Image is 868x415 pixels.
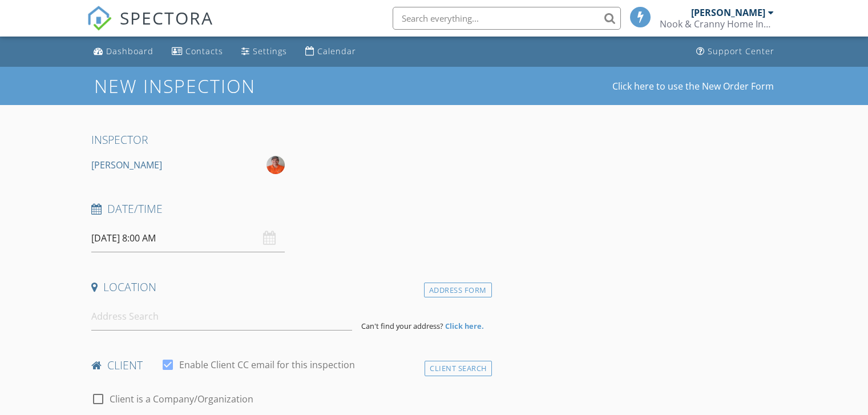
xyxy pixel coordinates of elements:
div: Client Search [425,361,492,376]
a: Support Center [692,41,779,62]
label: Client is a Company/Organization [110,393,253,405]
a: Contacts [167,41,228,62]
a: Click here to use the New Order Form [612,82,774,91]
a: SPECTORA [87,15,213,39]
div: Support Center [708,46,774,57]
div: Calendar [317,46,356,57]
div: [PERSON_NAME] [91,156,162,174]
h4: Location [91,280,487,295]
div: Contacts [185,46,223,57]
input: Address Search [91,303,352,331]
span: Can't find your address? [361,321,443,331]
img: lj_photo.jpeg [267,156,285,174]
a: Dashboard [89,41,158,62]
div: Settings [253,46,287,57]
div: [PERSON_NAME] [691,7,765,18]
input: Search everything... [393,7,621,30]
a: Settings [237,41,292,62]
a: Calendar [301,41,361,62]
h1: New Inspection [94,76,347,96]
input: Select date [91,224,285,252]
span: SPECTORA [120,6,213,30]
strong: Click here. [445,321,484,331]
div: Address Form [424,283,492,298]
h4: INSPECTOR [91,132,487,147]
div: Nook & Cranny Home Inspections Ltd. [660,18,774,30]
h4: client [91,358,487,373]
label: Enable Client CC email for this inspection [179,359,355,370]
img: The Best Home Inspection Software - Spectora [87,6,112,31]
h4: Date/Time [91,202,487,216]
div: Dashboard [106,46,154,57]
